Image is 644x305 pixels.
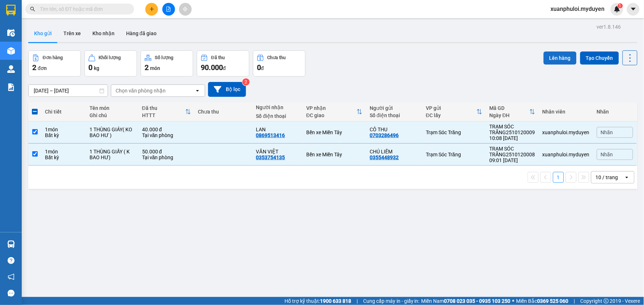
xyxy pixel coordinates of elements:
[444,298,511,304] strong: 0708 023 035 - 0935 103 250
[141,50,193,77] button: Số lượng2món
[597,109,633,115] div: Nhãn
[6,5,16,16] img: logo-vxr
[426,105,476,111] div: VP gửi
[116,87,166,94] div: Chọn văn phòng nhận
[490,135,535,141] div: 10:08 [DATE]
[45,149,82,154] div: 1 món
[256,132,285,138] div: 0869513416
[195,88,200,94] svg: open
[320,298,351,304] strong: 1900 633 818
[38,65,47,71] span: đơn
[306,112,357,118] div: ĐC giao
[512,300,515,302] span: ⚪️
[198,109,249,115] div: Chưa thu
[88,63,92,72] span: 0
[142,154,191,160] div: Tại văn phòng
[619,3,622,8] span: 1
[45,127,82,132] div: 1 món
[142,149,191,154] div: 50.000 đ
[422,102,486,121] th: Toggle SortBy
[99,55,121,60] div: Khối lượng
[90,149,135,160] div: 1 THÙNG GIẤY ( K BAO HƯ)
[303,102,366,121] th: Toggle SortBy
[28,50,81,77] button: Đơn hàng2đơn
[142,105,185,111] div: Đã thu
[618,3,623,8] sup: 1
[7,83,15,91] img: solution-icon
[62,4,138,12] strong: XE KHÁCH MỸ DUYÊN
[553,172,564,183] button: 1
[142,127,191,132] div: 40.000 đ
[370,112,419,118] div: Số điện thoại
[601,152,613,157] span: Nhãn
[256,104,299,110] div: Người nhận
[370,105,419,111] div: Người gửi
[370,127,419,132] div: CÔ THU
[256,154,285,160] div: 0353754135
[43,55,63,60] div: Đơn hàng
[574,297,575,305] span: |
[516,297,569,305] span: Miền Bắc
[624,174,630,180] svg: open
[145,3,158,16] button: plus
[370,149,419,154] div: CHÚ LIÊM
[580,51,619,65] button: Tạo Chuyến
[201,63,223,72] span: 90.000
[29,85,108,96] input: Select a date range.
[211,55,225,60] div: Đã thu
[306,105,357,111] div: VP nhận
[370,154,399,160] div: 0355448932
[84,50,137,77] button: Khối lượng0kg
[306,129,362,135] div: Bến xe Miền Tây
[40,5,125,13] input: Tìm tên, số ĐT hoặc mã đơn
[537,298,569,304] strong: 0369 525 060
[543,109,590,115] div: Nhân viên
[223,65,226,71] span: đ
[29,42,77,49] span: Trạm Sóc Trăng
[490,105,529,111] div: Mã GD
[30,7,35,12] span: search
[256,113,299,119] div: Số điện thoại
[45,132,82,138] div: Bất kỳ
[149,7,154,12] span: plus
[543,152,590,157] div: xuanphuloi.myduyen
[45,154,82,160] div: Bất kỳ
[72,15,123,20] span: TP.HCM -SÓC TRĂNG
[601,129,613,135] span: Nhãn
[87,25,120,42] button: Kho nhận
[90,105,135,111] div: Tên món
[90,112,135,118] div: Ghi chú
[357,297,358,305] span: |
[7,240,15,248] img: warehouse-icon
[28,25,58,42] button: Kho gửi
[208,82,246,97] button: Bộ lọc
[162,3,175,16] button: file-add
[142,132,191,138] div: Tại văn phòng
[100,42,178,49] span: VP nhận:
[155,55,174,60] div: Số lượng
[71,22,129,30] strong: PHIẾU GỬI HÀNG
[597,23,621,31] div: ver 1.8.146
[8,51,62,56] span: 38 [PERSON_NAME], P 3
[150,65,160,71] span: món
[32,63,36,72] span: 2
[604,298,609,304] span: copyright
[8,42,77,49] span: VP gửi:
[8,273,14,280] span: notification
[58,25,87,42] button: Trên xe
[421,297,511,305] span: Miền Nam
[256,149,299,154] div: VĂN VIỆT
[7,65,15,73] img: warehouse-icon
[179,3,192,16] button: aim
[197,50,249,77] button: Đã thu90.000đ
[267,55,286,60] div: Chưa thu
[120,25,162,42] button: Hàng đã giao
[7,29,15,37] img: warehouse-icon
[253,50,306,77] button: Chưa thu0đ
[94,65,99,71] span: kg
[257,63,261,72] span: 0
[90,127,135,138] div: 1 THÙNG GIÁY( KO BAO HƯ )
[138,102,195,121] th: Toggle SortBy
[261,65,264,71] span: đ
[183,7,188,12] span: aim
